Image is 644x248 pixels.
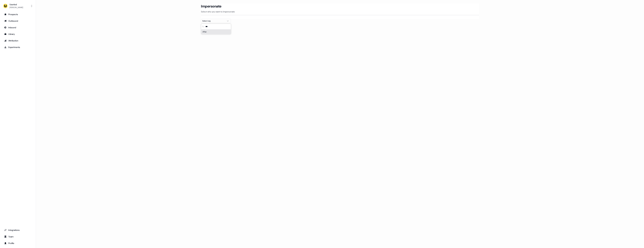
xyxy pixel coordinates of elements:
a: Go to outbound experience [2,19,33,23]
div: Prospects [4,13,32,16]
div: Userled [10,3,23,6]
div: Integrations [4,229,32,232]
div: Team [4,235,32,238]
a: Go to profile [2,241,33,246]
div: Experiments [4,46,32,49]
a: Go to prospects [2,12,33,17]
div: Outbound [4,19,32,22]
div: Library [4,33,32,36]
p: Select who you want to impersonate [201,10,479,13]
a: Go to team [2,234,33,239]
div: Profile [4,242,32,245]
div: Inbound [4,26,32,29]
div: nPlan [201,29,231,34]
a: Go to experiments [2,45,33,50]
a: Go to Inbound [2,25,33,30]
a: Go to templates [2,32,33,36]
a: Go to integrations [2,228,33,232]
h3: Impersonate [201,4,222,9]
button: Select org [201,19,231,23]
div: [PERSON_NAME] [10,6,23,9]
div: Suggestions [201,29,231,34]
a: Go to attribution [2,38,33,43]
button: Userled[PERSON_NAME] [2,2,33,10]
div: Select org [202,19,225,22]
div: Attribution [4,39,32,42]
